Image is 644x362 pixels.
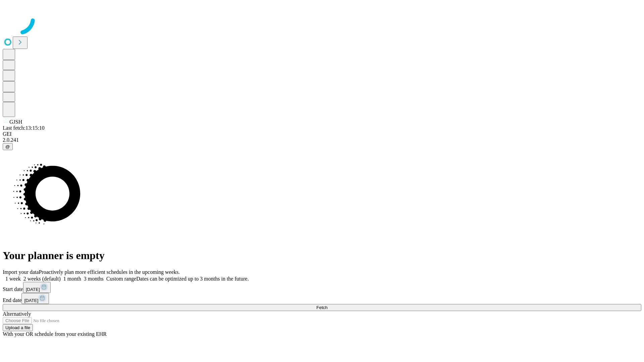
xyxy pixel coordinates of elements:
[3,143,13,150] button: @
[3,324,33,331] button: Upload a file
[63,276,81,282] span: 1 month
[21,293,49,304] button: [DATE]
[3,304,641,311] button: Fetch
[9,119,22,125] span: GJSH
[3,311,31,317] span: Alternatively
[26,287,40,292] span: [DATE]
[23,282,51,293] button: [DATE]
[39,269,180,275] span: Proactively plan more efficient schedules in the upcoming weeks.
[316,305,327,310] span: Fetch
[106,276,136,282] span: Custom range
[5,144,10,149] span: @
[3,131,641,137] div: GEI
[3,282,641,293] div: Start date
[3,249,641,262] h1: Your planner is empty
[23,276,61,282] span: 2 weeks (default)
[3,125,45,131] span: Last fetch: 13:15:10
[3,137,641,143] div: 2.0.241
[136,276,249,282] span: Dates can be optimized up to 3 months in the future.
[84,276,104,282] span: 3 months
[3,331,107,337] span: With your OR schedule from your existing EHR
[3,293,641,304] div: End date
[24,298,38,303] span: [DATE]
[5,276,21,282] span: 1 week
[3,269,39,275] span: Import your data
